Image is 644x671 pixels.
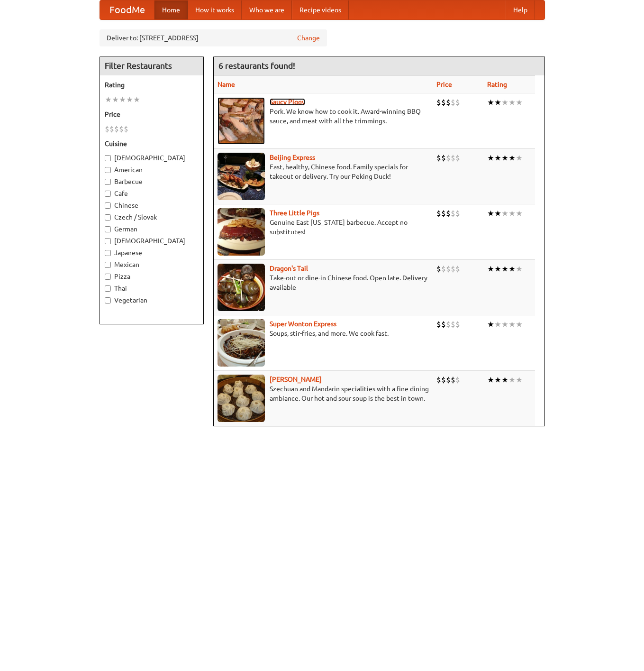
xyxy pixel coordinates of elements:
h5: Price [105,110,199,119]
li: ★ [508,319,516,330]
a: Who we are [242,0,292,19]
li: ★ [508,97,516,108]
li: ★ [487,208,494,219]
label: Mexican [105,260,199,269]
p: Pork. We know how to cook it. Award-winning BBQ sauce, and meat with all the trimmings. [218,107,429,126]
input: Czech / Slovak [105,214,111,221]
li: ★ [516,375,523,385]
li: ★ [516,153,523,163]
div: Deliver to: [STREET_ADDRESS] [100,29,327,46]
li: $ [124,124,128,134]
input: Cafe [105,191,111,197]
li: $ [446,97,451,108]
li: $ [446,319,451,330]
label: [DEMOGRAPHIC_DATA] [105,236,199,246]
a: Saucy Piggy [270,98,305,106]
label: [DEMOGRAPHIC_DATA] [105,153,199,163]
label: Vegetarian [105,295,199,305]
li: ★ [105,94,112,105]
li: ★ [501,375,508,385]
p: Genuine East [US_STATE] barbecue. Accept no substitutes! [218,218,429,237]
li: $ [455,97,460,108]
li: ★ [516,97,523,108]
li: $ [451,264,455,274]
a: Super Wonton Express [270,320,336,328]
input: Japanese [105,250,111,256]
li: ★ [487,264,494,274]
img: dragon.jpg [218,264,265,311]
li: ★ [126,94,133,105]
li: $ [441,264,446,274]
a: How it works [188,0,242,19]
a: Three Little Pigs [270,209,319,217]
p: Take-out or dine-in Chinese food. Open late. Delivery available [218,273,429,292]
label: Pizza [105,272,199,281]
input: Mexican [105,262,111,268]
li: $ [436,375,441,385]
label: Barbecue [105,177,199,186]
li: ★ [501,153,508,163]
li: $ [441,375,446,385]
img: saucy.jpg [218,97,265,145]
input: [DEMOGRAPHIC_DATA] [105,238,111,244]
li: $ [105,124,109,134]
li: $ [119,124,124,134]
li: ★ [494,319,501,330]
a: FoodMe [100,0,154,19]
input: Chinese [105,202,111,209]
a: Rating [487,81,507,88]
li: $ [455,264,460,274]
a: Dragon's Tail [270,265,308,272]
input: American [105,167,111,173]
li: $ [446,153,451,163]
h4: Filter Restaurants [100,56,203,75]
p: Fast, healthy, Chinese food. Family specials for takeout or delivery. Try our Peking Duck! [218,162,429,181]
img: shandong.jpg [218,375,265,422]
a: Change [297,33,320,43]
li: $ [455,153,460,163]
li: $ [441,153,446,163]
li: $ [436,153,441,163]
li: $ [109,124,114,134]
p: Soups, stir-fries, and more. We cook fast. [218,329,429,338]
h5: Cuisine [105,139,199,148]
li: $ [455,319,460,330]
li: $ [441,97,446,108]
li: $ [436,208,441,219]
a: Price [436,81,452,88]
li: ★ [516,319,523,330]
a: Home [154,0,188,19]
img: superwonton.jpg [218,319,265,367]
li: ★ [487,97,494,108]
li: $ [451,375,455,385]
li: $ [436,97,441,108]
input: Thai [105,285,111,292]
li: ★ [508,153,516,163]
input: Barbecue [105,179,111,185]
li: $ [446,264,451,274]
li: $ [446,375,451,385]
a: [PERSON_NAME] [270,376,322,383]
li: $ [436,264,441,274]
li: ★ [501,319,508,330]
label: Czech / Slovak [105,212,199,222]
li: $ [451,319,455,330]
li: ★ [494,208,501,219]
li: ★ [494,375,501,385]
li: ★ [508,375,516,385]
a: Recipe videos [292,0,349,19]
li: $ [455,208,460,219]
li: ★ [516,264,523,274]
li: ★ [508,208,516,219]
li: ★ [112,94,119,105]
li: ★ [487,375,494,385]
img: littlepigs.jpg [218,208,265,256]
li: $ [446,208,451,219]
p: Szechuan and Mandarin specialities with a fine dining ambiance. Our hot and sour soup is the best... [218,384,429,403]
h5: Rating [105,80,199,90]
